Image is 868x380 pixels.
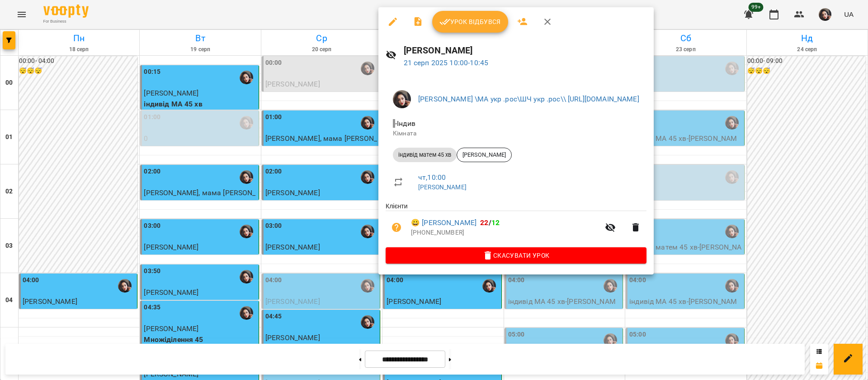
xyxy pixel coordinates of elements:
[411,217,476,228] a: 😀 [PERSON_NAME]
[393,119,417,128] span: - Індив
[418,173,446,182] a: чт , 10:00
[386,247,646,264] button: Скасувати Урок
[480,218,488,227] span: 22
[457,151,511,159] span: [PERSON_NAME]
[491,218,500,227] span: 12
[480,218,500,227] b: /
[457,148,512,162] div: [PERSON_NAME]
[404,58,489,67] a: 21 серп 2025 10:00-10:45
[411,228,599,237] p: [PHONE_NUMBER]
[393,129,639,138] p: Кімната
[439,16,501,27] span: Урок відбувся
[393,90,411,108] img: 415cf204168fa55e927162f296ff3726.jpg
[418,95,639,103] a: [PERSON_NAME] \МА укр .рос\ШЧ укр .рос\\ [URL][DOMAIN_NAME]
[393,151,457,159] span: індивід матем 45 хв
[404,43,646,58] h6: [PERSON_NAME]
[418,183,467,191] a: [PERSON_NAME]
[386,202,646,247] ul: Клієнти
[432,11,508,33] button: Урок відбувся
[386,216,407,238] button: Візит ще не сплачено. Додати оплату?
[393,250,639,261] span: Скасувати Урок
